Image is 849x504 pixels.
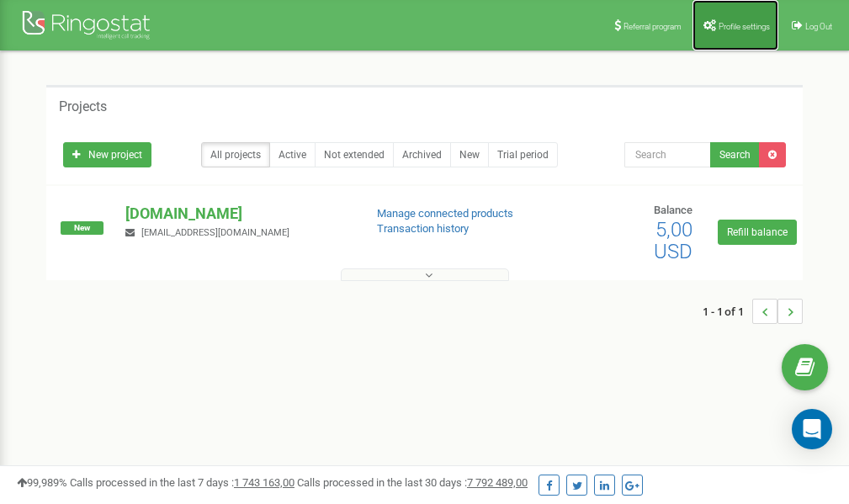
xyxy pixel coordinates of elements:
[703,282,803,341] nav: ...
[719,22,770,31] span: Profile settings
[125,203,349,225] p: [DOMAIN_NAME]
[654,204,692,216] span: Balance
[805,22,832,31] span: Log Out
[718,220,797,245] a: Refill balance
[624,142,711,167] input: Search
[450,142,489,167] a: New
[70,476,294,489] span: Calls processed in the last 7 days :
[297,476,528,489] span: Calls processed in the last 30 days :
[710,142,760,167] button: Search
[623,22,682,31] span: Referral program
[792,409,832,449] div: Open Intercom Messenger
[488,142,558,167] a: Trial period
[201,142,270,167] a: All projects
[377,207,513,220] a: Manage connected products
[63,142,151,167] a: New project
[703,299,752,324] span: 1 - 1 of 1
[61,221,103,235] span: New
[654,218,692,263] span: 5,00 USD
[315,142,394,167] a: Not extended
[141,227,289,238] span: [EMAIL_ADDRESS][DOMAIN_NAME]
[467,476,528,489] u: 7 792 489,00
[377,222,469,235] a: Transaction history
[393,142,451,167] a: Archived
[59,99,107,114] h5: Projects
[17,476,67,489] span: 99,989%
[234,476,294,489] u: 1 743 163,00
[269,142,316,167] a: Active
